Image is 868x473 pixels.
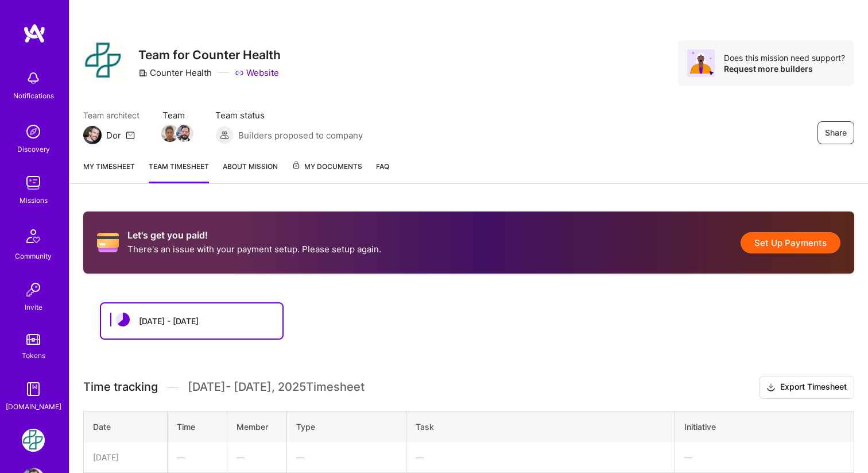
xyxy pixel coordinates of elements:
img: Team Member Avatar [176,125,193,142]
th: Type [286,411,406,442]
button: Export Timesheet [759,376,854,399]
div: Does this mission need support? [724,52,845,63]
div: [DATE] [93,451,158,463]
i: icon Mail [126,130,135,140]
img: Invite [22,278,45,301]
span: [DATE] - [DATE] , 2025 Timesheet [188,380,365,394]
div: Request more builders [724,63,845,74]
img: Counter Health: Team for Counter Health [22,429,45,452]
span: Builders proposed to company [238,129,363,141]
h3: Team for Counter Health [138,48,281,62]
div: Missions [20,194,48,206]
div: — [296,451,397,463]
th: Time [167,411,227,442]
button: Share [817,121,854,144]
a: My Documents [292,160,362,183]
div: Counter Health [138,67,212,79]
a: My timesheet [83,160,135,183]
th: Initiative [675,411,854,442]
img: Team Architect [83,126,102,144]
i: icon CompanyGray [138,68,148,78]
div: [DOMAIN_NAME] [6,401,61,413]
img: bell [22,67,45,90]
th: Member [227,411,286,442]
button: Set Up Payments [741,232,840,253]
i: icon Download [766,382,776,394]
div: Tokens [22,349,45,362]
img: Avatar [687,49,715,77]
div: Dor [106,129,121,141]
p: There's an issue with your payment setup. Please setup again. [127,243,381,255]
h2: Let's get you paid! [127,230,381,241]
img: teamwork [22,171,45,194]
a: About Mission [223,160,278,183]
img: Company Logo [83,40,125,82]
img: discovery [22,120,45,143]
th: Date [84,411,168,442]
div: — [237,451,277,463]
img: status icon [116,313,130,326]
div: Notifications [13,90,54,102]
div: [DATE] - [DATE] [139,315,199,327]
div: Discovery [17,143,50,155]
img: Builders proposed to company [215,126,234,144]
div: — [177,451,218,463]
a: Team timesheet [149,160,209,183]
a: Team Member Avatar [162,124,177,143]
img: logo [23,23,46,44]
a: Website [235,67,279,79]
span: Team [162,109,192,121]
span: Team architect [83,109,139,121]
span: Time tracking [83,380,158,394]
a: Team Member Avatar [177,124,192,143]
div: — [684,451,844,463]
a: FAQ [376,160,389,183]
i: icon CreditCard [97,232,119,253]
span: Share [825,127,847,139]
th: Task [406,411,675,442]
span: My Documents [292,160,362,173]
div: Community [15,250,52,262]
a: Counter Health: Team for Counter Health [19,429,48,452]
div: Invite [25,301,42,313]
img: tokens [26,334,40,345]
span: Team status [215,109,363,121]
img: guide book [22,378,45,401]
img: Community [20,222,47,250]
img: Team Member Avatar [161,125,179,142]
div: — [416,451,665,463]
